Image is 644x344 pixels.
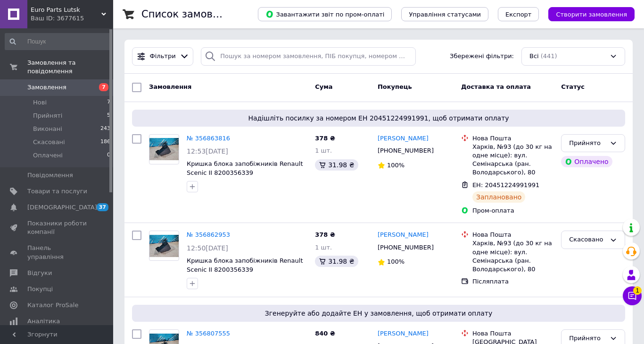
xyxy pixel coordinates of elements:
[472,181,539,189] span: ЕН: 20451224991991
[27,269,52,277] span: Відгуки
[99,83,108,91] span: 7
[149,134,179,164] a: Фото товару
[107,112,110,120] span: 5
[378,329,429,338] a: [PERSON_NAME]
[472,329,553,338] div: Нова Пошта
[141,9,237,20] h1: Список замовлень
[100,138,110,146] span: 186
[529,52,539,61] span: Всі
[187,147,228,155] span: 12:53[DATE]
[623,286,642,305] button: Чат з покупцем1
[31,6,101,14] span: Euro Parts Lutsk
[569,235,606,245] div: Скасовано
[150,52,176,61] span: Фільтри
[548,7,635,21] button: Створити замовлення
[387,258,405,265] span: 100%
[378,134,429,143] a: [PERSON_NAME]
[27,317,60,326] span: Аналітика
[27,285,53,293] span: Покупці
[265,10,384,18] span: Завантажити звіт по пром-оплаті
[541,52,557,60] span: (441)
[187,135,230,142] a: № 356863816
[187,244,228,252] span: 12:50[DATE]
[27,301,78,310] span: Каталог ProSale
[97,203,108,211] span: 37
[27,83,66,92] span: Замовлення
[315,244,332,251] span: 1 шт.
[33,125,62,133] span: Виконані
[107,98,110,107] span: 7
[27,219,87,236] span: Показники роботи компанії
[149,138,179,160] img: Фото товару
[472,277,553,286] div: Післяплата
[187,257,303,273] a: Кришка блока запобіжників Renault Scenic II 8200356339
[27,59,113,76] span: Замовлення та повідомлення
[315,83,332,90] span: Cума
[315,231,335,238] span: 378 ₴
[33,112,62,120] span: Прийняті
[107,151,110,160] span: 0
[401,7,488,21] button: Управління статусами
[561,156,612,167] div: Оплачено
[561,83,585,90] span: Статус
[315,135,335,142] span: 378 ₴
[149,231,179,261] a: Фото товару
[187,330,230,337] a: № 356807555
[5,33,111,50] input: Пошук
[27,203,97,212] span: [DEMOGRAPHIC_DATA]
[27,187,87,196] span: Товари та послуги
[378,231,429,240] a: [PERSON_NAME]
[315,147,332,154] span: 1 шт.
[387,162,405,169] span: 100%
[258,7,392,21] button: Завантажити звіт по пром-оплаті
[376,241,436,254] div: [PHONE_NUMBER]
[539,10,635,17] a: Створити замовлення
[33,151,63,160] span: Оплачені
[136,309,621,318] span: Згенеруйте або додайте ЕН у замовлення, щоб отримати оплату
[31,14,113,23] div: Ваш ID: 3677615
[472,134,553,143] div: Нова Пошта
[187,231,230,238] a: № 356862953
[187,160,303,176] a: Кришка блока запобіжників Renault Scenic II 8200356339
[472,231,553,239] div: Нова Пошта
[100,125,110,133] span: 243
[378,83,412,90] span: Покупець
[27,244,87,261] span: Панель управління
[472,191,526,203] div: Заплановано
[505,11,532,18] span: Експорт
[33,98,47,107] span: Нові
[569,334,606,344] div: Прийнято
[136,113,621,123] span: Надішліть посилку за номером ЕН 20451224991991, щоб отримати оплату
[461,83,531,90] span: Доставка та оплата
[472,206,553,215] div: Пром-оплата
[556,11,627,18] span: Створити замовлення
[569,138,606,148] div: Прийнято
[498,7,539,21] button: Експорт
[376,145,436,157] div: [PHONE_NUMBER]
[633,286,642,295] span: 1
[472,239,553,274] div: Харків, №93 (до 30 кг на одне місце): вул. Семінарська (ран. Володарського), 80
[315,330,335,337] span: 840 ₴
[149,83,191,90] span: Замовлення
[472,143,553,177] div: Харків, №93 (до 30 кг на одне місце): вул. Семінарська (ран. Володарського), 80
[149,235,179,257] img: Фото товару
[450,52,514,61] span: Збережені фільтри:
[315,159,358,171] div: 31.98 ₴
[315,256,358,267] div: 31.98 ₴
[201,47,416,66] input: Пошук за номером замовлення, ПІБ покупця, номером телефону, Email, номером накладної
[27,171,73,180] span: Повідомлення
[33,138,65,146] span: Скасовані
[409,11,481,18] span: Управління статусами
